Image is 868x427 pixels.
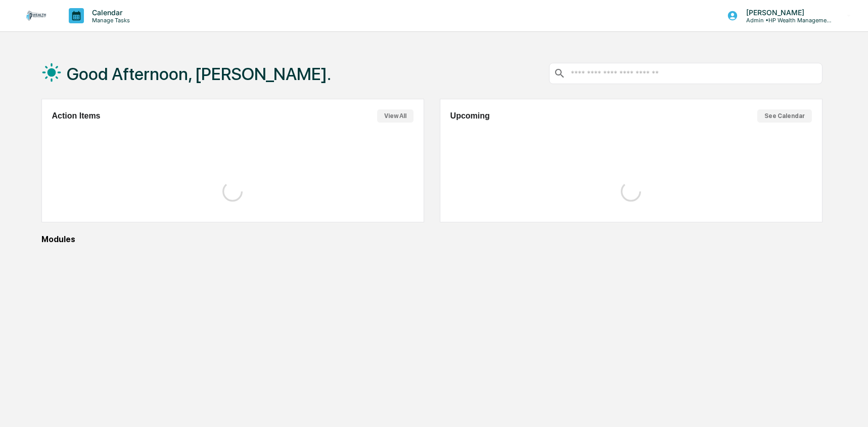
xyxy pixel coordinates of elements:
[52,111,101,121] h2: Action Items
[41,235,823,244] div: Modules
[738,17,832,24] p: Admin • HP Wealth Management, LLC
[84,8,135,17] p: Calendar
[84,17,135,24] p: Manage Tasks
[450,111,490,121] h2: Upcoming
[757,109,812,123] button: See Calendar
[24,11,49,20] img: logo
[67,64,331,84] h1: Good Afternoon, [PERSON_NAME].
[377,109,414,123] button: View All
[738,8,832,17] p: [PERSON_NAME]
